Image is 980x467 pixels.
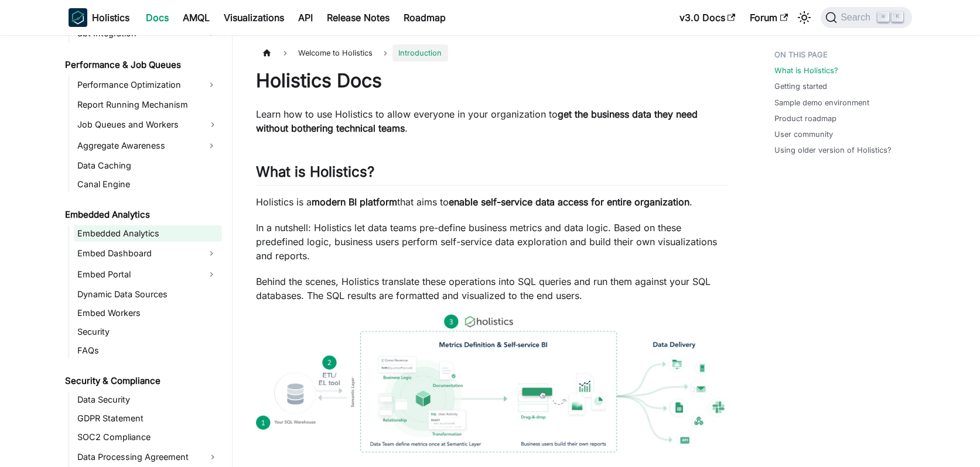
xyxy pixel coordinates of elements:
span: Welcome to Holistics [292,44,378,61]
a: Security & Compliance [62,373,222,389]
a: Getting started [774,81,827,92]
a: GDPR Statement [74,410,222,427]
a: API [291,8,320,27]
nav: Docs sidebar [57,35,233,467]
a: Home page [256,44,278,61]
p: Holistics is a that aims to . [256,195,728,209]
a: Visualizations [217,8,291,27]
a: Data Security [74,392,222,408]
span: Introduction [392,44,448,61]
a: Security [74,324,222,340]
b: Holistics [92,11,129,25]
button: Search (Command+K) [821,7,911,28]
a: Docs [139,8,176,27]
a: User community [774,129,833,140]
button: Expand sidebar category 'Embed Portal' [201,265,222,284]
h2: What is Holistics? [256,163,728,186]
img: Holistics [69,8,87,27]
a: Using older version of Holistics? [774,145,892,156]
a: Report Running Mechanism [74,97,222,113]
a: Aggregate Awareness [74,136,201,155]
a: Release Notes [320,8,397,27]
p: Behind the scenes, Holistics translate these operations into SQL queries and run them against you... [256,274,728,303]
a: SOC2 Compliance [74,429,222,445]
a: Embed Workers [74,305,222,321]
strong: enable self-service data access for entire organization [449,196,689,208]
a: AMQL [176,8,217,27]
strong: modern BI platform [312,196,397,208]
a: HolisticsHolistics [69,8,129,27]
a: Embedded Analytics [62,207,222,223]
p: Learn how to use Holistics to allow everyone in your organization to . [256,107,728,135]
a: FAQs [74,342,222,359]
button: Switch between dark and light mode (currently light mode) [795,8,814,27]
kbd: ⌘ [877,12,889,22]
a: Performance Optimization [74,75,201,94]
a: What is Holistics? [774,65,838,76]
a: Performance & Job Queues [62,57,222,73]
a: Data Processing Agreement [74,448,222,466]
a: Canal Engine [74,176,222,193]
button: Expand sidebar category 'Aggregate Awareness' [201,136,222,155]
button: Expand sidebar category 'Embed Dashboard' [201,244,222,263]
a: Roadmap [397,8,453,27]
a: v3.0 Docs [672,8,743,27]
a: Sample demo environment [774,97,869,108]
a: Forum [743,8,795,27]
span: Search [837,12,877,23]
p: In a nutshell: Holistics let data teams pre-define business metrics and data logic. Based on thes... [256,221,728,263]
a: Dynamic Data Sources [74,286,222,303]
kbd: K [892,12,903,22]
a: Embed Dashboard [74,244,201,263]
h1: Holistics Docs [256,69,728,92]
a: Job Queues and Workers [74,115,222,134]
a: Product roadmap [774,113,836,124]
a: Embedded Analytics [74,225,222,242]
nav: Breadcrumbs [256,44,728,61]
a: Embed Portal [74,265,201,284]
a: Data Caching [74,157,222,174]
button: Expand sidebar category 'Performance Optimization' [201,75,222,94]
img: How Holistics fits in your Data Stack [256,314,728,452]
